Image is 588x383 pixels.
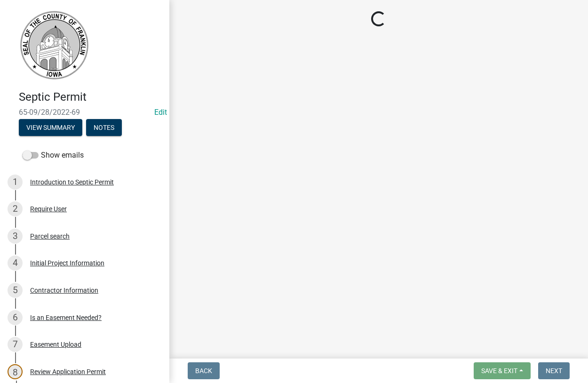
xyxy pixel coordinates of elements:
[8,283,23,298] div: 5
[30,260,104,266] div: Initial Project Information
[30,287,98,294] div: Contractor Information
[19,108,151,117] span: 65-09/28/2022-69
[30,341,81,348] div: Easement Upload
[8,310,23,325] div: 6
[23,150,84,161] label: Show emails
[86,124,122,132] wm-modal-confirm: Notes
[195,367,212,375] span: Back
[30,233,70,239] div: Parcel search
[8,201,23,216] div: 2
[474,362,531,379] button: Save & Exit
[19,119,82,136] button: View Summary
[154,108,167,117] wm-modal-confirm: Edit Application Number
[481,367,517,375] span: Save & Exit
[546,367,562,375] span: Next
[188,362,220,379] button: Back
[30,314,102,321] div: Is an Easement Needed?
[86,119,122,136] button: Notes
[8,229,23,244] div: 3
[19,10,89,80] img: Franklin County, Iowa
[30,179,114,185] div: Introduction to Septic Permit
[8,175,23,190] div: 1
[154,108,167,117] a: Edit
[30,206,67,212] div: Require User
[8,337,23,352] div: 7
[538,362,570,379] button: Next
[19,90,162,104] h4: Septic Permit
[30,368,106,375] div: Review Application Permit
[8,255,23,271] div: 4
[19,124,82,132] wm-modal-confirm: Summary
[8,364,23,379] div: 8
